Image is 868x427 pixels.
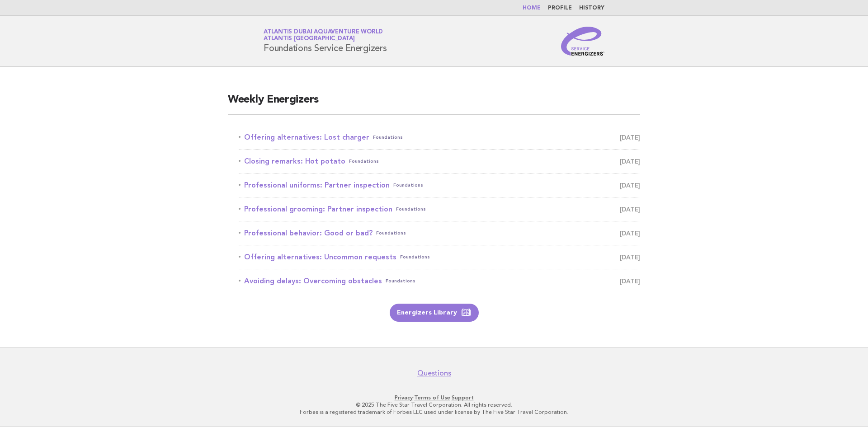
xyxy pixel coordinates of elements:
[620,251,640,263] span: [DATE]
[239,227,640,239] a: Professional behavior: Good or bad?Foundations [DATE]
[239,179,640,192] a: Professional uniforms: Partner inspectionFoundations [DATE]
[395,394,413,401] a: Privacy
[376,227,406,239] span: Foundations
[620,155,640,168] span: [DATE]
[561,27,604,56] img: Service Energizers
[390,304,479,322] a: Energizers Library
[579,5,604,11] a: History
[620,275,640,287] span: [DATE]
[393,179,423,192] span: Foundations
[349,155,379,168] span: Foundations
[452,394,474,401] a: Support
[239,155,640,168] a: Closing remarks: Hot potatoFoundations [DATE]
[239,251,640,263] a: Offering alternatives: Uncommon requestsFoundations [DATE]
[620,179,640,192] span: [DATE]
[239,203,640,216] a: Professional grooming: Partner inspectionFoundations [DATE]
[157,408,711,416] p: Forbes is a registered trademark of Forbes LLC used under license by The Five Star Travel Corpora...
[414,394,450,401] a: Terms of Use
[373,131,403,144] span: Foundations
[620,203,640,216] span: [DATE]
[417,369,451,378] a: Questions
[157,401,711,408] p: © 2025 The Five Star Travel Corporation. All rights reserved.
[548,5,572,11] a: Profile
[239,131,640,144] a: Offering alternatives: Lost chargerFoundations [DATE]
[264,29,383,42] a: Atlantis Dubai Aquaventure WorldAtlantis [GEOGRAPHIC_DATA]
[239,275,640,287] a: Avoiding delays: Overcoming obstaclesFoundations [DATE]
[523,5,541,11] a: Home
[157,394,711,401] p: · ·
[620,227,640,239] span: [DATE]
[264,36,355,42] span: Atlantis [GEOGRAPHIC_DATA]
[400,251,430,263] span: Foundations
[396,203,426,216] span: Foundations
[386,275,415,287] span: Foundations
[620,131,640,144] span: [DATE]
[228,93,640,115] h2: Weekly Energizers
[264,29,387,53] h1: Foundations Service Energizers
